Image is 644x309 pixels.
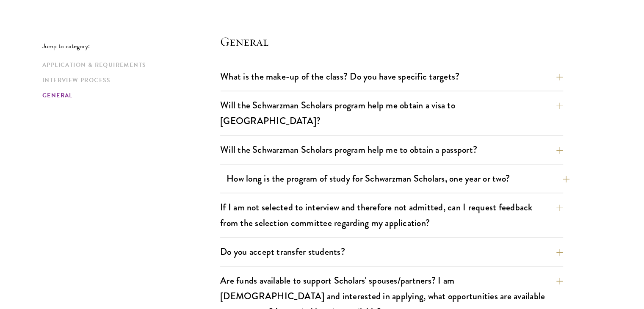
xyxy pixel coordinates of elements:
[220,33,563,50] h4: General
[220,67,563,86] button: What is the make-up of the class? Do you have specific targets?
[220,140,563,159] button: Will the Schwarzman Scholars program help me to obtain a passport?
[220,242,563,261] button: Do you accept transfer students?
[42,91,215,100] a: General
[42,42,220,50] p: Jump to category:
[220,198,563,232] button: If I am not selected to interview and therefore not admitted, can I request feedback from the sel...
[42,76,215,85] a: Interview Process
[42,61,215,69] a: Application & Requirements
[220,96,563,130] button: Will the Schwarzman Scholars program help me obtain a visa to [GEOGRAPHIC_DATA]?
[227,169,569,188] button: How long is the program of study for Schwarzman Scholars, one year or two?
